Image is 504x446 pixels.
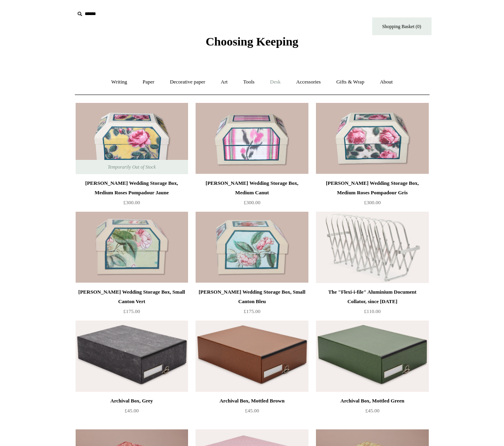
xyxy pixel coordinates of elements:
[198,396,306,406] div: Archival Box, Mottled Brown
[316,212,428,283] a: The "Flexi-i-file" Aluminium Document Collator, since 1941 The "Flexi-i-file" Aluminium Document ...
[76,103,188,174] a: Antoinette Poisson Wedding Storage Box, Medium Roses Pompadour Jaune Antoinette Poisson Wedding S...
[76,103,188,174] img: Antoinette Poisson Wedding Storage Box, Medium Roses Pompadour Jaune
[316,178,428,211] a: [PERSON_NAME] Wedding Storage Box, Medium Roses Pompadour Gris £300.00
[78,178,186,197] div: [PERSON_NAME] Wedding Storage Box, Medium Roses Pompadour Jaune
[135,72,162,93] a: Paper
[318,287,426,306] div: The "Flexi-i-file" Aluminium Document Collator, since [DATE]
[76,321,188,392] a: Archival Box, Grey Archival Box, Grey
[196,396,308,429] a: Archival Box, Mottled Brown £45.00
[373,72,400,93] a: About
[365,408,380,414] span: £45.00
[329,72,371,93] a: Gifts & Wrap
[76,212,188,283] a: Antoinette Poisson Wedding Storage Box, Small Canton Vert Antoinette Poisson Wedding Storage Box,...
[76,321,188,392] img: Archival Box, Grey
[214,72,235,93] a: Art
[76,178,188,211] a: [PERSON_NAME] Wedding Storage Box, Medium Roses Pompadour Jaune £300.00
[316,103,428,174] a: Antoinette Poisson Wedding Storage Box, Medium Roses Pompadour Gris Antoinette Poisson Wedding St...
[76,396,188,429] a: Archival Box, Grey £45.00
[163,72,212,93] a: Decorative paper
[125,408,139,414] span: £45.00
[316,396,428,429] a: Archival Box, Mottled Green £45.00
[289,72,328,93] a: Accessories
[198,178,306,197] div: [PERSON_NAME] Wedding Storage Box, Medium Canut
[205,35,298,48] span: Choosing Keeping
[123,308,140,314] span: £175.00
[236,72,262,93] a: Tools
[196,321,308,392] a: Archival Box, Mottled Brown Archival Box, Mottled Brown
[364,308,381,314] span: £110.00
[364,199,380,205] span: £300.00
[263,72,288,93] a: Desk
[196,103,308,174] img: Antoinette Poisson Wedding Storage Box, Medium Canut
[196,103,308,174] a: Antoinette Poisson Wedding Storage Box, Medium Canut Antoinette Poisson Wedding Storage Box, Medi...
[196,212,308,283] a: Antoinette Poisson Wedding Storage Box, Small Canton Bleu Antoinette Poisson Wedding Storage Box,...
[372,17,432,35] a: Shopping Basket (0)
[196,287,308,320] a: [PERSON_NAME] Wedding Storage Box, Small Canton Bleu £175.00
[123,199,140,205] span: £300.00
[100,160,164,174] span: Temporarily Out of Stock
[76,212,188,283] img: Antoinette Poisson Wedding Storage Box, Small Canton Vert
[198,287,306,306] div: [PERSON_NAME] Wedding Storage Box, Small Canton Bleu
[318,396,426,406] div: Archival Box, Mottled Green
[316,321,428,392] a: Archival Box, Mottled Green Archival Box, Mottled Green
[78,396,186,406] div: Archival Box, Grey
[76,287,188,320] a: [PERSON_NAME] Wedding Storage Box, Small Canton Vert £175.00
[104,72,134,93] a: Writing
[196,321,308,392] img: Archival Box, Mottled Brown
[316,287,428,320] a: The "Flexi-i-file" Aluminium Document Collator, since [DATE] £110.00
[205,41,298,47] a: Choosing Keeping
[196,212,308,283] img: Antoinette Poisson Wedding Storage Box, Small Canton Bleu
[243,199,260,205] span: £300.00
[196,178,308,211] a: [PERSON_NAME] Wedding Storage Box, Medium Canut £300.00
[78,287,186,306] div: [PERSON_NAME] Wedding Storage Box, Small Canton Vert
[243,308,260,314] span: £175.00
[245,408,259,414] span: £45.00
[316,212,428,283] img: The "Flexi-i-file" Aluminium Document Collator, since 1941
[316,103,428,174] img: Antoinette Poisson Wedding Storage Box, Medium Roses Pompadour Gris
[318,178,426,197] div: [PERSON_NAME] Wedding Storage Box, Medium Roses Pompadour Gris
[316,321,428,392] img: Archival Box, Mottled Green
